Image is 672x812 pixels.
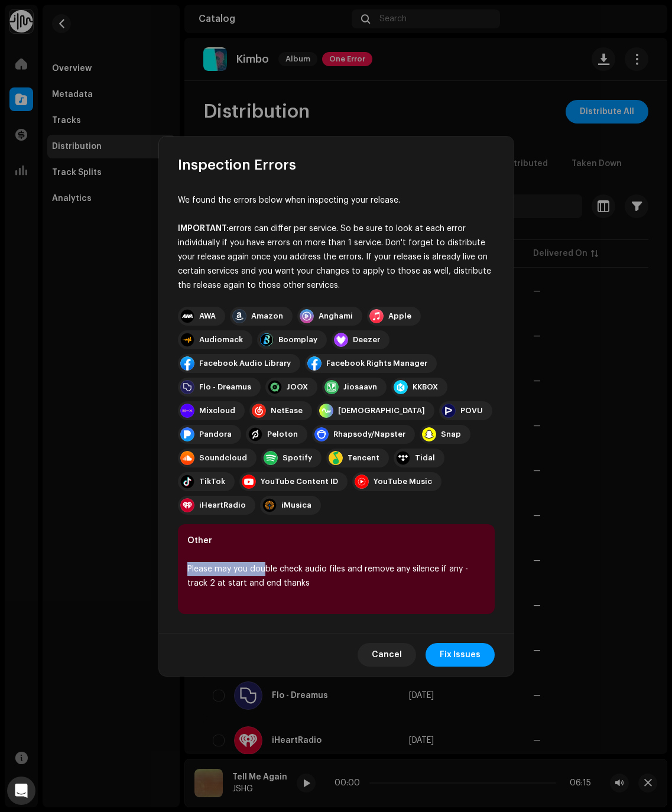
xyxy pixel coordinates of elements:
[460,406,483,415] div: POVU
[199,335,243,345] div: Audiomack
[187,537,212,545] b: Other
[7,777,35,805] div: Open Intercom Messenger
[426,643,495,667] button: Fix Issues
[281,501,311,510] div: iMusica
[353,335,380,345] div: Deezer
[372,643,402,667] span: Cancel
[441,430,461,439] div: Snap
[326,359,427,368] div: Facebook Rights Manager
[333,430,405,439] div: Rhapsody/Napster
[338,406,425,415] div: [DEMOGRAPHIC_DATA]
[343,382,377,392] div: Jiosaavn
[388,311,411,321] div: Apple
[358,643,416,667] button: Cancel
[178,193,495,207] div: We found the errors below when inspecting your release.
[178,222,495,293] div: errors can differ per service. So be sure to look at each error individually if you have errors o...
[374,477,432,486] div: YouTube Music
[287,382,308,392] div: JOOX
[278,335,317,345] div: Boomplay
[199,501,246,510] div: iHeartRadio
[199,477,225,486] div: TikTok
[187,562,485,590] div: Please may you double check audio files and remove any silence if any - track 2 at start and end ...
[199,406,235,415] div: Mixcloud
[413,382,438,392] div: KKBOX
[251,311,283,321] div: Amazon
[348,453,379,463] div: Tencent
[283,453,312,463] div: Spotify
[267,430,298,439] div: Peloton
[415,453,435,463] div: Tidal
[178,155,296,174] span: Inspection Errors
[178,225,229,233] strong: IMPORTANT:
[319,311,353,321] div: Anghami
[199,453,247,463] div: Soundcloud
[199,359,291,368] div: Facebook Audio Library
[271,406,303,415] div: NetEase
[261,477,338,486] div: YouTube Content ID
[440,643,481,667] span: Fix Issues
[199,311,216,321] div: AWA
[199,382,251,392] div: Flo - Dreamus
[199,430,232,439] div: Pandora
